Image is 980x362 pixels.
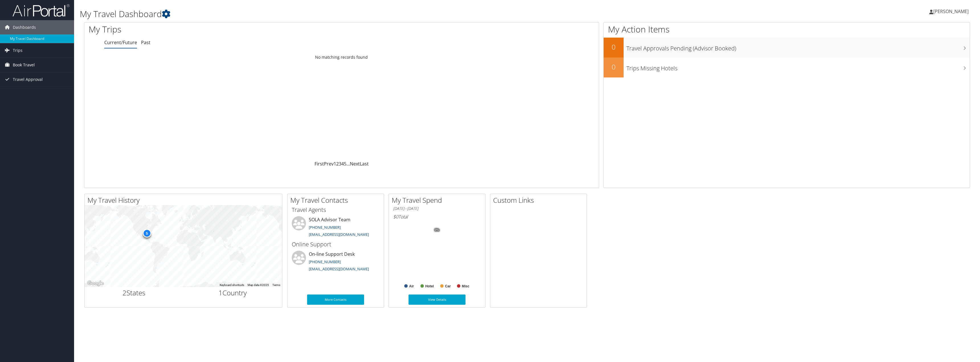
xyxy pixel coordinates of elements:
a: [EMAIL_ADDRESS][DOMAIN_NAME] [309,232,369,237]
text: Air [409,284,414,288]
h2: 0 [604,42,624,52]
a: [EMAIL_ADDRESS][DOMAIN_NAME] [309,266,369,271]
a: Next [350,161,360,167]
span: 2 [122,288,126,297]
img: airportal-logo.png [13,4,70,17]
h2: Custom Links [493,195,587,205]
a: 4 [341,161,344,167]
h1: My Trips [89,23,380,35]
span: Dashboards [13,20,36,34]
a: View Details [409,294,465,305]
span: Travel Approval [13,72,43,87]
a: 2 [336,161,339,167]
h2: My Travel Contacts [290,195,384,205]
a: First [315,161,324,167]
h2: Country [188,288,278,298]
a: Last [360,161,369,167]
span: … [346,161,350,167]
a: Current/Future [104,39,137,46]
a: 1 [334,161,336,167]
h6: Total [393,214,481,220]
h1: My Travel Dashboard [80,8,676,20]
span: 1 [219,288,222,297]
a: [PHONE_NUMBER] [309,225,341,230]
span: [PERSON_NAME] [933,8,969,15]
h3: Trips Missing Hotels [626,62,970,72]
a: 3 [339,161,341,167]
h1: My Action Items [604,23,970,35]
h2: My Travel Spend [392,195,485,205]
tspan: 0% [435,228,439,232]
h3: Online Support [292,240,379,248]
a: 0Trips Missing Hotels [604,58,970,77]
span: $0 [393,214,398,220]
a: [PERSON_NAME] [929,3,974,20]
h3: Travel Agents [292,206,379,214]
a: 0Travel Approvals Pending (Advisor Booked) [604,38,970,58]
h6: [DATE] - [DATE] [393,206,481,211]
span: Trips [13,43,23,58]
span: Book Travel [13,58,35,72]
h2: My Travel History [87,195,282,205]
text: Car [445,284,451,288]
li: SOLA Advisor Team [289,216,382,240]
div: 5 [142,229,151,238]
a: 5 [344,161,346,167]
a: Past [141,39,150,46]
text: Hotel [425,284,434,288]
a: Open this area in Google Maps (opens a new window) [86,280,105,287]
img: Google [86,280,105,287]
li: On-line Support Desk [289,251,382,274]
button: Keyboard shortcuts [220,283,244,287]
h3: Travel Approvals Pending (Advisor Booked) [626,42,970,52]
h2: States [89,288,179,298]
a: [PHONE_NUMBER] [309,259,341,264]
a: More Contacts [307,294,364,305]
a: Terms (opens in new tab) [272,283,280,287]
a: Prev [324,161,334,167]
text: Misc [462,284,469,288]
h2: 0 [604,62,624,72]
span: Map data ©2025 [248,283,269,287]
td: No matching records found [84,52,599,62]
